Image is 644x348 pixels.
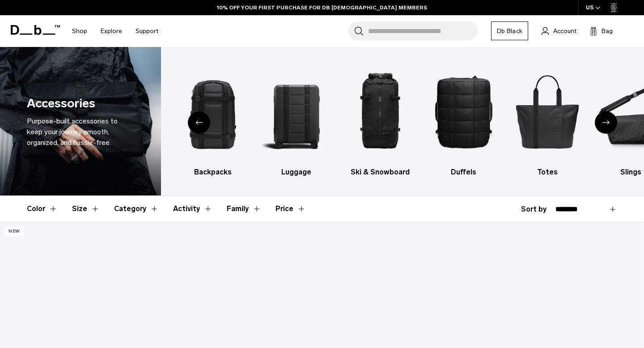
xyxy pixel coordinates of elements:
h3: Backpacks [179,167,247,178]
a: Db Black [491,21,528,40]
h3: Ski & Snowboard [346,167,414,178]
p: New [4,227,24,236]
a: Db Ski & Snowboard [346,60,414,178]
img: Db [346,60,414,162]
li: 6 / 10 [513,60,581,178]
img: Db [513,60,581,162]
li: 5 / 10 [430,60,498,178]
a: Support [136,15,158,47]
button: Toggle Filter [72,196,100,222]
button: Bag [590,25,613,36]
a: Db Duffels [430,60,498,178]
a: Account [542,25,576,36]
img: Db [95,60,163,162]
button: Toggle Filter [227,196,261,222]
nav: Main Navigation [65,15,165,47]
img: Db [430,60,498,162]
h3: Duffels [430,167,498,178]
button: Toggle Filter [114,196,159,222]
h1: Accessories [27,94,95,113]
a: 10% OFF YOUR FIRST PURCHASE FOR DB [DEMOGRAPHIC_DATA] MEMBERS [217,4,427,12]
button: Toggle Price [275,196,306,222]
a: Db Backpacks [179,60,247,178]
img: Db [179,60,247,162]
span: Account [553,26,576,36]
a: Shop [72,15,87,47]
h3: Luggage [263,167,330,178]
li: 2 / 10 [179,60,247,178]
div: Previous slide [188,111,210,134]
li: 1 / 10 [95,60,163,178]
div: Purpose-built accessories to keep your journey smooth, organized, and hassle-free. [27,116,134,148]
img: Db [263,60,330,162]
a: Db Luggage [263,60,330,178]
a: Db All products [95,60,163,178]
button: Toggle Filter [173,196,212,222]
div: Next slide [595,111,617,134]
h3: All products [95,167,163,178]
li: 3 / 10 [263,60,330,178]
a: Explore [101,15,122,47]
span: Bag [602,26,613,36]
a: Db Totes [513,60,581,178]
h3: Totes [513,167,581,178]
button: Toggle Filter [27,196,58,222]
li: 4 / 10 [346,60,414,178]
